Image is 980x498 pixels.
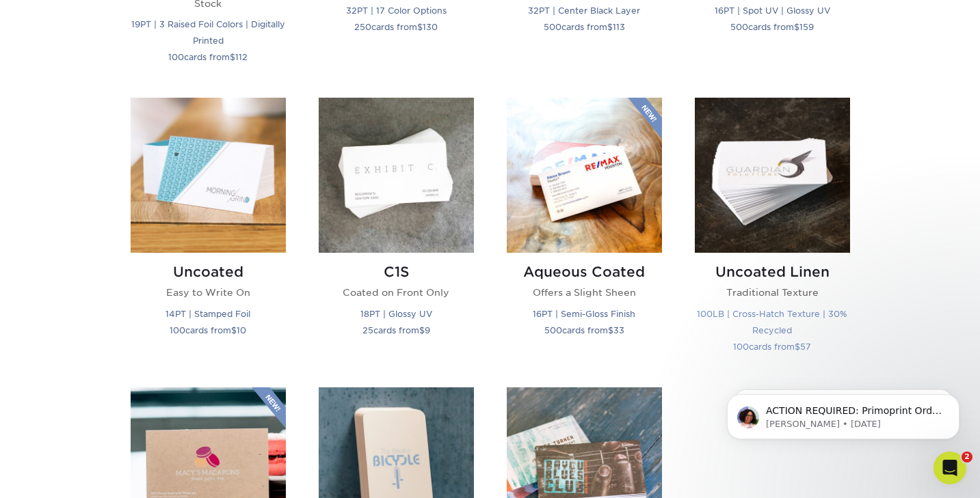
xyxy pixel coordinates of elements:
[131,286,286,299] p: Easy to Write On
[417,22,423,32] span: $
[697,309,847,335] small: 100LB | Cross-Hatch Texture | 30% Recycled
[733,342,749,352] span: 100
[507,98,662,370] a: Aqueous Coated Business Cards Aqueous Coated Offers a Slight Sheen 16PT | Semi-Gloss Finish 500ca...
[131,19,285,46] small: 19PT | 3 Raised Foil Colors | Digitally Printed
[425,325,430,335] span: 9
[733,342,811,352] small: cards from
[168,52,248,62] small: cards from
[528,5,640,16] small: 32PT | Center Black Layer
[354,22,371,32] span: 250
[730,22,814,32] small: cards from
[962,452,972,462] span: 2
[360,309,432,319] small: 18PT | Glossy UV
[230,52,235,62] span: $
[628,98,662,139] img: New Product
[544,22,625,32] small: cards from
[170,325,246,335] small: cards from
[168,52,184,62] span: 100
[362,325,430,335] small: cards from
[131,98,286,370] a: Uncoated Business Cards Uncoated Easy to Write On 14PT | Stamped Foil 100cards from$10
[795,342,800,352] span: $
[533,309,635,319] small: 16PT | Semi-Gloss Finish
[354,22,438,32] small: cards from
[319,264,474,280] h2: C1S
[706,365,980,461] iframe: Intercom notifications message
[235,52,248,62] span: 112
[544,22,561,32] span: 500
[237,325,246,335] span: 10
[695,98,850,370] a: Uncoated Linen Business Cards Uncoated Linen Traditional Texture 100LB | Cross-Hatch Texture | 30...
[319,98,474,253] img: C1S Business Cards
[799,22,814,32] span: 159
[346,5,447,16] small: 32PT | 17 Color Options
[252,387,286,428] img: New Product
[613,22,625,32] span: 113
[362,325,373,335] span: 25
[730,22,748,32] span: 500
[607,22,613,32] span: $
[131,264,286,280] h2: Uncoated
[419,325,425,335] span: $
[319,286,474,299] p: Coated on Front Only
[231,325,237,335] span: $
[507,264,662,280] h2: Aqueous Coated
[613,325,624,335] span: 33
[794,22,799,32] span: $
[695,286,850,299] p: Traditional Texture
[3,456,116,493] iframe: Google Customer Reviews
[131,98,286,253] img: Uncoated Business Cards
[507,286,662,299] p: Offers a Slight Sheen
[933,452,966,484] iframe: Intercom live chat
[544,325,624,335] small: cards from
[170,325,185,335] span: 100
[544,325,562,335] span: 500
[695,98,850,253] img: Uncoated Linen Business Cards
[423,22,438,32] span: 130
[608,325,613,335] span: $
[507,98,662,253] img: Aqueous Coated Business Cards
[695,264,850,280] h2: Uncoated Linen
[319,98,474,370] a: C1S Business Cards C1S Coated on Front Only 18PT | Glossy UV 25cards from$9
[165,309,250,319] small: 14PT | Stamped Foil
[800,342,811,352] span: 57
[715,5,830,16] small: 16PT | Spot UV | Glossy UV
